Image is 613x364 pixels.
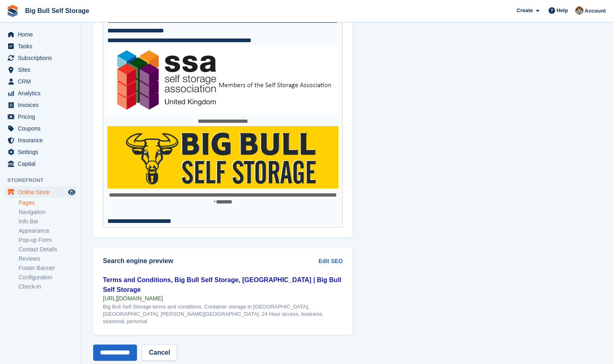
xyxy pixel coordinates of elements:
[19,264,77,272] a: Footer Banner
[4,135,77,146] a: menu
[18,158,66,169] span: Capital
[19,255,77,263] a: Reviews
[4,29,77,40] a: menu
[7,176,81,184] span: Storefront
[18,186,66,198] span: Online Store
[19,283,77,291] a: Check-in
[4,186,77,198] a: menu
[107,126,339,188] img: Self%20Storage%20Highbridge%20Burnham%20on%20Sea%20Bridgwater%20local%20near%20me%20units%20conta...
[4,111,77,122] a: menu
[18,88,66,99] span: Analytics
[4,64,77,75] a: menu
[18,146,66,158] span: Settings
[18,111,66,122] span: Pricing
[67,187,77,197] a: Preview store
[18,123,66,134] span: Coupons
[557,6,568,15] span: Help
[4,158,77,169] a: menu
[4,123,77,134] a: menu
[4,146,77,158] a: menu
[4,99,77,111] a: menu
[575,6,583,15] img: Mike Llewellen Palmer
[103,257,318,265] h2: Search engine preview
[18,52,66,64] span: Subscriptions
[4,88,77,99] a: menu
[18,41,66,52] span: Tasks
[103,295,343,302] div: [URL][DOMAIN_NAME]
[19,199,77,207] a: Pages
[107,45,339,115] img: Self%20Storage%20Association%20Local%20storage%20near%20me%20Burnham%20on%20sea%20Seasonal%20Busi...
[6,5,19,17] img: stora-icon-8386f47178a22dfd0bd8f6a31ec36ba5ce8667c1dd55bd0f319d3a0aa187defe.svg
[19,227,77,235] a: Appearance
[18,29,66,40] span: Home
[18,135,66,146] span: Insurance
[4,76,77,87] a: menu
[517,6,533,15] span: Create
[19,246,77,253] a: Contact Details
[19,274,77,281] a: Configuration
[22,4,92,17] a: Big Bull Self Storage
[4,52,77,64] a: menu
[19,208,77,216] a: Navigation
[142,345,177,361] a: Cancel
[18,99,66,111] span: Invoices
[585,7,606,15] span: Account
[103,303,343,325] div: Big Bull Self Storage terms and conditions. Container storage in [GEOGRAPHIC_DATA], [GEOGRAPHIC_D...
[18,76,66,87] span: CRM
[103,275,343,295] div: Terms and Conditions, Big Bull Self Storage, [GEOGRAPHIC_DATA] | Big Bull Self Storage
[18,64,66,75] span: Sites
[318,257,343,266] a: Edit SEO
[19,236,77,244] a: Pop-up Form
[19,218,77,225] a: Info Bar
[4,41,77,52] a: menu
